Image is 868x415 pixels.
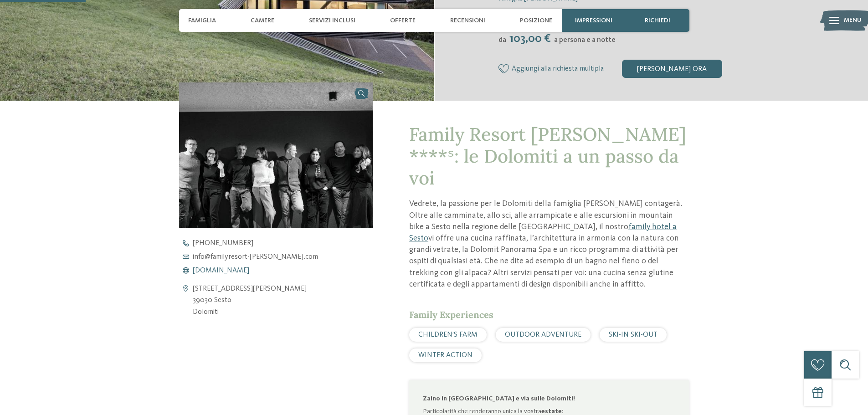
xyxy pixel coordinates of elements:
[520,17,552,25] span: Posizione
[423,395,575,402] strong: Zaino in [GEOGRAPHIC_DATA] e via sulle Dolomiti!
[193,253,318,261] span: info@ familyresort-[PERSON_NAME]. com
[645,17,670,25] span: richiedi
[309,17,355,25] span: Servizi inclusi
[179,267,389,274] a: [DOMAIN_NAME]
[193,283,307,318] address: [STREET_ADDRESS][PERSON_NAME] 39030 Sesto Dolomiti
[193,267,249,274] span: [DOMAIN_NAME]
[609,331,657,338] span: SKI-IN SKI-OUT
[418,352,473,359] span: WINTER ACTION
[409,123,686,190] span: Family Resort [PERSON_NAME] ****ˢ: le Dolomiti a un passo da voi
[622,60,722,78] div: [PERSON_NAME] ora
[498,36,506,44] span: da
[541,408,562,415] strong: estate
[390,17,416,25] span: Offerte
[193,240,253,247] span: [PHONE_NUMBER]
[450,17,485,25] span: Recensioni
[512,65,604,73] span: Aggiungi alla richiesta multipla
[554,36,616,44] span: a persona e a notte
[507,33,553,45] span: 103,00 €
[179,82,373,228] img: Il nostro family hotel a Sesto, il vostro rifugio sulle Dolomiti.
[251,17,274,25] span: Camere
[179,253,389,261] a: info@familyresort-[PERSON_NAME].com
[188,17,216,25] span: Famiglia
[575,17,612,25] span: Impressioni
[409,309,493,320] span: Family Experiences
[409,198,689,290] p: Vedrete, la passione per le Dolomiti della famiglia [PERSON_NAME] contagerà. Oltre alle camminate...
[505,331,581,338] span: OUTDOOR ADVENTURE
[418,331,478,338] span: CHILDREN’S FARM
[179,240,389,247] a: [PHONE_NUMBER]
